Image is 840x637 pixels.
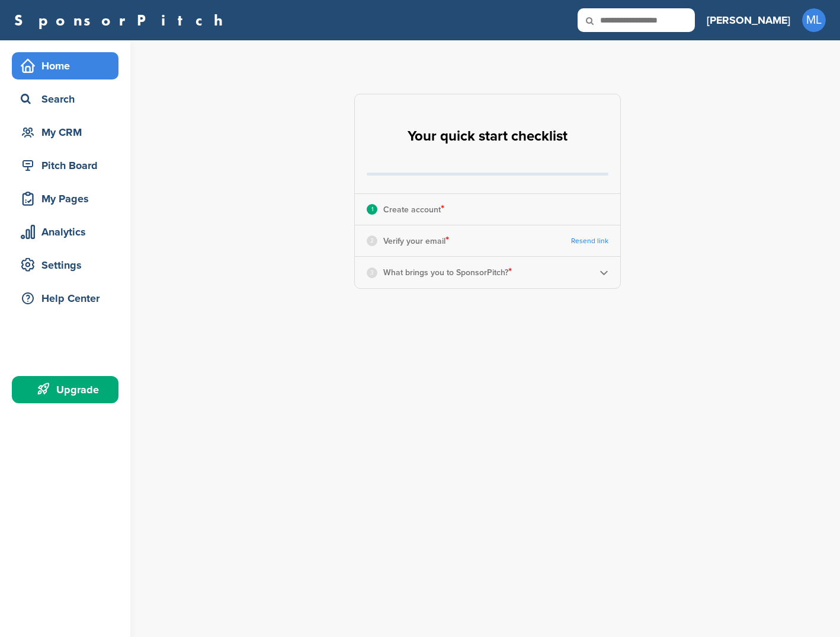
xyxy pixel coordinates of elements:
a: Pitch Board [12,152,118,179]
div: Search [18,88,118,110]
a: SponsorPitch [14,12,230,28]
div: Pitch Board [18,155,118,176]
span: ML [802,8,826,32]
h3: [PERSON_NAME] [707,12,790,28]
div: Upgrade [18,379,118,400]
div: Home [18,55,118,77]
a: Search [12,85,118,113]
p: Verify your email [383,233,449,249]
img: Checklist arrow 2 [599,268,608,277]
div: Settings [18,254,118,276]
a: [PERSON_NAME] [707,7,790,33]
div: My Pages [18,188,118,209]
a: Upgrade [12,376,118,403]
p: Create account [383,202,444,217]
h2: Your quick start checklist [408,123,568,149]
a: My CRM [12,119,118,146]
div: Help Center [18,288,118,309]
a: My Pages [12,185,118,212]
a: Settings [12,251,118,279]
div: My CRM [18,122,118,143]
div: 3 [367,267,377,278]
a: Home [12,52,118,79]
a: Resend link [571,237,608,246]
div: 1 [367,204,377,215]
a: Analytics [12,218,118,246]
div: 2 [367,235,377,246]
p: What brings you to SponsorPitch? [383,265,512,280]
div: Analytics [18,221,118,243]
a: Help Center [12,285,118,312]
